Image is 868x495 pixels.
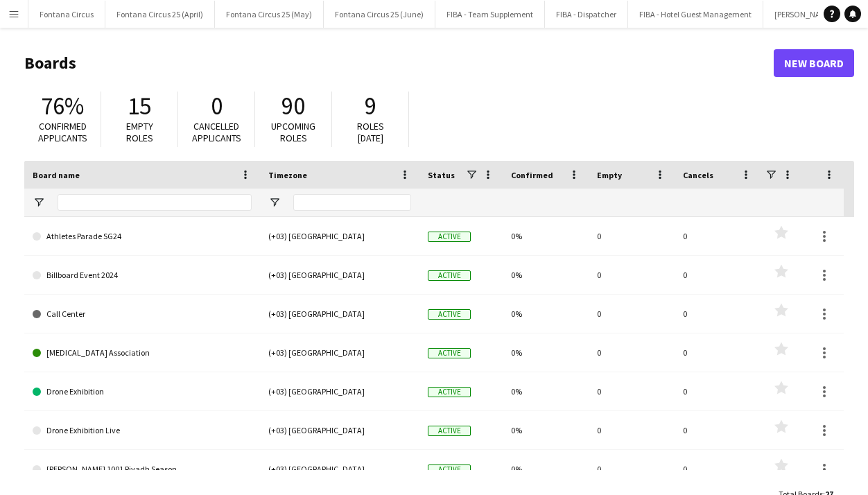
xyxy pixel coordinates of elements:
div: (+03) [GEOGRAPHIC_DATA] [260,295,419,333]
div: 0 [589,256,675,294]
a: Athletes Parade SG24 [33,217,252,256]
span: Roles [DATE] [357,120,384,144]
span: Empty [597,170,622,180]
div: 0 [675,411,761,449]
div: (+03) [GEOGRAPHIC_DATA] [260,372,419,410]
a: [MEDICAL_DATA] Association [33,333,252,372]
span: Upcoming roles [271,120,315,144]
div: (+03) [GEOGRAPHIC_DATA] [260,217,419,255]
input: Board name Filter Input [58,194,252,211]
span: Active [428,309,471,320]
div: 0% [503,333,589,372]
button: Fontana Circus 25 (May) [215,1,324,28]
button: Fontana Circus [28,1,105,28]
div: 0 [675,333,761,372]
a: Drone Exhibition [33,372,252,411]
span: Active [428,270,471,281]
button: Fontana Circus 25 (April) [105,1,215,28]
span: Active [428,426,471,436]
span: 9 [365,91,376,121]
div: 0% [503,450,589,488]
div: (+03) [GEOGRAPHIC_DATA] [260,411,419,449]
div: 0 [675,295,761,333]
span: 76% [41,91,84,121]
div: 0 [589,372,675,410]
div: 0 [589,295,675,333]
div: 0 [589,411,675,449]
button: Open Filter Menu [268,196,281,209]
a: Drone Exhibition Live [33,411,252,450]
span: 90 [281,91,305,121]
span: Active [428,232,471,242]
div: 0 [675,256,761,294]
span: Timezone [268,170,307,180]
a: [PERSON_NAME] 1001 Riyadh Season [33,450,252,489]
input: Timezone Filter Input [293,194,411,211]
a: New Board [774,49,854,77]
div: (+03) [GEOGRAPHIC_DATA] [260,256,419,294]
span: Confirmed applicants [38,120,87,144]
div: 0 [589,333,675,372]
span: Empty roles [126,120,153,144]
div: 0% [503,295,589,333]
div: 0% [503,372,589,410]
span: Active [428,348,471,358]
span: Confirmed [511,170,553,180]
span: Active [428,387,471,397]
div: 0 [675,372,761,410]
button: Fontana Circus 25 (June) [324,1,435,28]
button: FIBA - Dispatcher [545,1,628,28]
a: Call Center [33,295,252,333]
div: 0% [503,411,589,449]
div: 0 [675,450,761,488]
a: Billboard Event 2024 [33,256,252,295]
div: (+03) [GEOGRAPHIC_DATA] [260,333,419,372]
button: FIBA - Team Supplement [435,1,545,28]
div: 0 [589,217,675,255]
div: 0 [675,217,761,255]
div: 0% [503,217,589,255]
span: Cancelled applicants [192,120,241,144]
div: (+03) [GEOGRAPHIC_DATA] [260,450,419,488]
div: 0 [589,450,675,488]
button: Open Filter Menu [33,196,45,209]
h1: Boards [24,53,774,73]
span: Active [428,464,471,475]
span: 0 [211,91,223,121]
button: FIBA - Hotel Guest Management [628,1,763,28]
span: Board name [33,170,80,180]
span: Status [428,170,455,180]
span: 15 [128,91,151,121]
div: 0% [503,256,589,294]
span: Cancels [683,170,713,180]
